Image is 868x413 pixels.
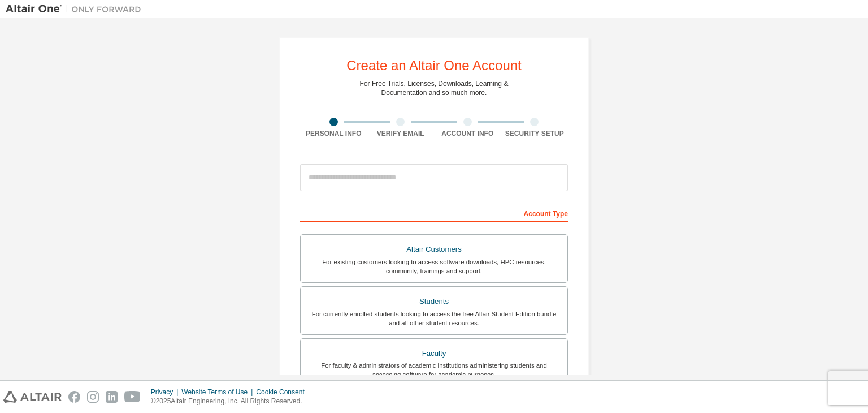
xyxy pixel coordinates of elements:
[307,294,561,309] div: Students
[307,346,561,362] div: Faculty
[151,388,181,397] div: Privacy
[346,59,522,72] div: Create an Altair One Account
[87,391,99,403] img: instagram.svg
[501,129,568,138] div: Security Setup
[68,391,80,403] img: facebook.svg
[360,79,509,97] div: For Free Trials, Licenses, Downloads, Learning & Documentation and so much more.
[256,388,311,397] div: Cookie Consent
[300,129,367,138] div: Personal Info
[307,257,561,276] div: For existing customers looking to access software downloads, HPC resources, community, trainings ...
[106,391,118,403] img: linkedin.svg
[434,129,501,138] div: Account Info
[181,388,256,397] div: Website Terms of Use
[151,397,311,406] p: © 2025 Altair Engineering, Inc. All Rights Reserved.
[124,391,141,403] img: youtube.svg
[3,391,62,403] img: altair_logo.svg
[307,242,561,257] div: Altair Customers
[307,309,561,328] div: For currently enrolled students looking to access the free Altair Student Edition bundle and all ...
[300,204,568,222] div: Account Type
[367,129,435,138] div: Verify Email
[307,361,561,379] div: For faculty & administrators of academic institutions administering students and accessing softwa...
[6,3,147,15] img: Altair One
